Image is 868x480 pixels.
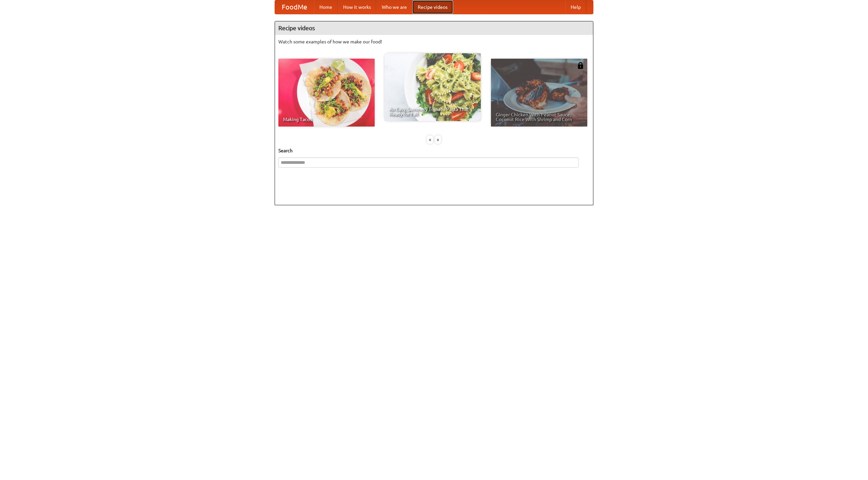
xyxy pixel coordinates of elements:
a: How it works [338,0,376,14]
a: Making Tacos [278,59,375,127]
a: Help [565,0,586,14]
span: An Easy, Summery Tomato Pasta That's Ready for Fall [389,107,476,116]
a: FoodMe [275,0,314,14]
h5: Search [278,147,590,154]
a: Who we are [376,0,412,14]
span: Making Tacos [283,117,370,122]
p: Watch some examples of how we make our food! [278,38,590,45]
img: 483408.png [577,62,584,69]
div: » [435,135,441,144]
a: Recipe videos [412,0,453,14]
a: Home [314,0,338,14]
a: An Easy, Summery Tomato Pasta That's Ready for Fall [384,53,481,121]
h4: Recipe videos [275,21,593,35]
div: « [427,135,433,144]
